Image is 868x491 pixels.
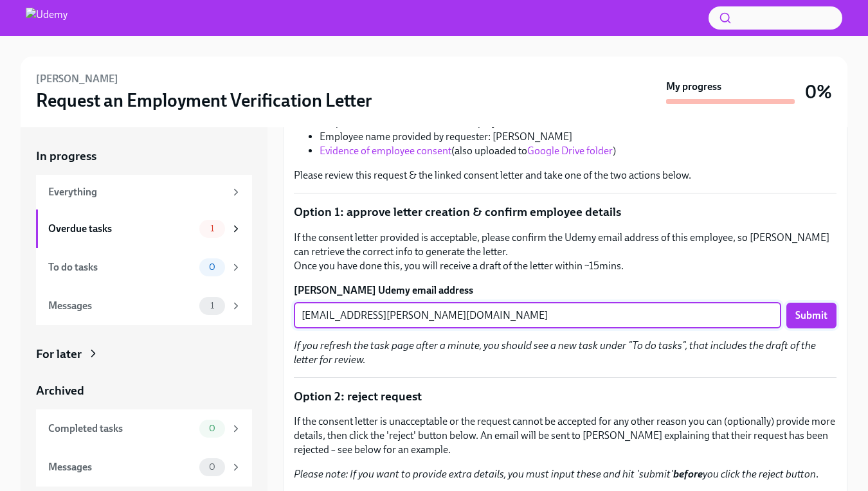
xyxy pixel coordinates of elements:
[203,301,222,310] span: 1
[294,168,836,183] p: Please review this request & the linked consent letter and take one of the two actions below.
[294,339,816,366] em: If you refresh the task page after a minute, you should see a new task under "To do tasks", that ...
[36,148,252,165] a: In progress
[36,448,252,487] a: Messages0
[294,415,836,457] p: If the consent letter is unacceptable or the request cannot be accepted for any other reason you ...
[294,231,836,273] p: If the consent letter provided is acceptable, please confirm the Udemy email address of this empl...
[36,382,252,399] a: Archived
[795,309,827,322] span: Submit
[48,185,225,199] div: Everything
[36,409,252,448] a: Completed tasks0
[201,424,223,433] span: 0
[36,210,252,248] a: Overdue tasks1
[48,422,194,436] div: Completed tasks
[320,145,451,157] a: Evidence of employee consent
[805,80,832,103] h3: 0%
[320,130,836,144] li: Employee name provided by requester: [PERSON_NAME]
[673,468,703,480] strong: before
[294,303,781,328] input: Enter their work email address
[26,8,68,28] img: Udemy
[294,388,836,405] p: Option 2: reject request
[36,89,372,112] h3: Request an Employment Verification Letter
[527,145,613,157] a: Google Drive folder
[320,144,836,158] li: (also uploaded to )
[36,248,252,287] a: To do tasks0
[48,260,194,274] div: To do tasks
[201,262,223,272] span: 0
[36,346,252,362] a: For later
[294,467,836,481] p: .
[201,462,223,472] span: 0
[36,175,252,210] a: Everything
[294,283,836,298] label: [PERSON_NAME] Udemy email address
[666,80,721,94] strong: My progress
[48,299,194,313] div: Messages
[786,303,836,328] button: Submit
[294,468,816,480] em: Please note: If you want to provide extra details, you must input these and hit 'submit' you clic...
[36,346,82,362] div: For later
[203,224,222,233] span: 1
[36,287,252,325] a: Messages1
[36,72,118,86] h6: [PERSON_NAME]
[48,222,194,236] div: Overdue tasks
[294,204,836,220] p: Option 1: approve letter creation & confirm employee details
[48,460,194,474] div: Messages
